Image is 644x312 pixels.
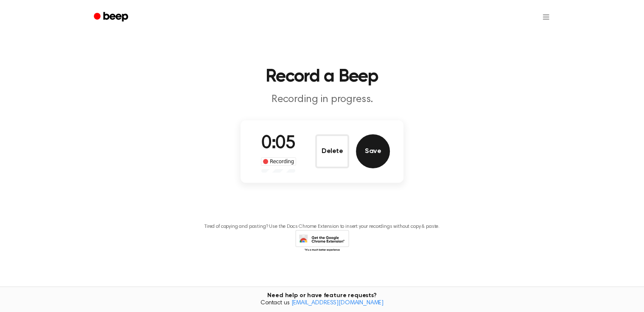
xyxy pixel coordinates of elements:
button: Open menu [536,7,556,27]
p: Recording in progress. [159,93,485,107]
div: Recording [261,157,296,166]
span: Contact us [5,300,639,307]
a: [EMAIL_ADDRESS][DOMAIN_NAME] [291,300,384,306]
h1: Record a Beep [105,68,539,86]
p: Tired of copying and pasting? Use the Docs Chrome Extension to insert your recordings without cop... [204,224,440,230]
a: Beep [88,9,136,26]
button: Save Audio Record [356,134,390,168]
span: 0:05 [261,135,295,153]
button: Delete Audio Record [315,134,349,168]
